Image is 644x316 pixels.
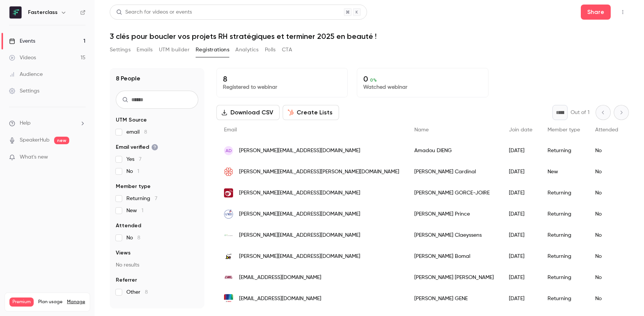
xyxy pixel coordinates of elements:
[501,203,540,225] div: [DATE]
[224,167,233,176] img: montreal.ca
[363,83,482,91] p: Watched webinar
[20,153,48,161] span: What's new
[501,225,540,246] div: [DATE]
[235,44,259,56] button: Analytics
[126,195,157,202] span: Returning
[155,196,157,201] span: 7
[407,225,501,246] div: [PERSON_NAME] Claeyssens
[223,83,341,91] p: Registered to webinar
[509,127,532,133] span: Join date
[159,44,190,56] button: UTM builder
[588,267,626,288] div: No
[595,127,618,133] span: Attended
[501,182,540,203] div: [DATE]
[110,44,131,56] button: Settings
[407,140,501,161] div: Amadou DIENG
[142,208,143,213] span: 1
[588,161,626,182] div: No
[588,288,626,309] div: No
[224,294,233,303] img: fr.bosch.com
[224,273,233,282] img: cmac.com
[239,253,360,261] span: [PERSON_NAME][EMAIL_ADDRESS][DOMAIN_NAME]
[116,143,158,151] span: Email verified
[137,169,139,174] span: 1
[20,119,31,127] span: Help
[540,267,588,288] div: Returning
[224,231,233,240] img: sciensano.be
[540,225,588,246] div: Returning
[224,127,237,133] span: Email
[581,5,611,20] button: Share
[54,137,69,144] span: new
[126,207,143,214] span: New
[501,161,540,182] div: [DATE]
[20,136,50,144] a: SpeakerHub
[588,246,626,267] div: No
[239,168,399,176] span: [PERSON_NAME][EMAIL_ADDRESS][PERSON_NAME][DOMAIN_NAME]
[126,128,147,136] span: email
[31,44,37,50] img: tab_domain_overview_orange.svg
[265,44,276,56] button: Polls
[501,246,540,267] div: [DATE]
[501,140,540,161] div: [DATE]
[116,8,192,16] div: Search for videos or events
[39,45,58,49] div: Domaine
[216,105,280,120] button: Download CSV
[407,161,501,182] div: [PERSON_NAME] Cardinal
[540,140,588,161] div: Returning
[588,140,626,161] div: No
[226,147,232,154] span: AD
[145,290,148,295] span: 8
[224,252,233,261] img: police.belgium.eu
[282,44,292,56] button: CTA
[239,210,360,218] span: [PERSON_NAME][EMAIL_ADDRESS][DOMAIN_NAME]
[239,147,360,155] span: [PERSON_NAME][EMAIL_ADDRESS][DOMAIN_NAME]
[540,246,588,267] div: Returning
[38,299,62,305] span: Plan usage
[9,298,34,307] span: Premium
[588,203,626,225] div: No
[9,6,22,18] img: Fasterclass
[363,74,482,83] p: 0
[137,235,140,240] span: 8
[414,127,429,133] span: Name
[116,116,147,124] span: UTM Source
[223,74,341,83] p: 8
[126,288,148,296] span: Other
[588,182,626,203] div: No
[67,299,85,305] a: Manage
[139,157,142,162] span: 7
[116,276,137,284] span: Referrer
[407,182,501,203] div: [PERSON_NAME] GORCE-JOIRE
[540,288,588,309] div: Returning
[126,168,139,175] span: No
[9,87,39,95] div: Settings
[9,37,35,45] div: Events
[116,116,198,296] section: facet-groups
[407,288,501,309] div: [PERSON_NAME] GENE
[239,189,360,197] span: [PERSON_NAME][EMAIL_ADDRESS][DOMAIN_NAME]
[86,44,92,50] img: tab_keywords_by_traffic_grey.svg
[126,234,140,242] span: No
[548,127,580,133] span: Member type
[116,249,131,257] span: Views
[239,295,321,303] span: [EMAIL_ADDRESS][DOMAIN_NAME]
[239,231,360,239] span: [PERSON_NAME][EMAIL_ADDRESS][DOMAIN_NAME]
[224,210,233,219] img: groupe-uneo.fr
[540,161,588,182] div: New
[571,109,590,116] p: Out of 1
[540,203,588,225] div: Returning
[501,267,540,288] div: [DATE]
[116,183,151,190] span: Member type
[20,20,86,26] div: Domaine: [DOMAIN_NAME]
[28,9,58,16] h6: Fasterclass
[407,203,501,225] div: [PERSON_NAME] Prince
[116,222,141,230] span: Attended
[407,246,501,267] div: [PERSON_NAME] Bomal
[239,274,321,282] span: [EMAIL_ADDRESS][DOMAIN_NAME]
[407,267,501,288] div: [PERSON_NAME] [PERSON_NAME]
[116,74,140,83] h1: 8 People
[116,261,198,269] p: No results
[94,45,116,49] div: Mots-clés
[9,54,36,62] div: Videos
